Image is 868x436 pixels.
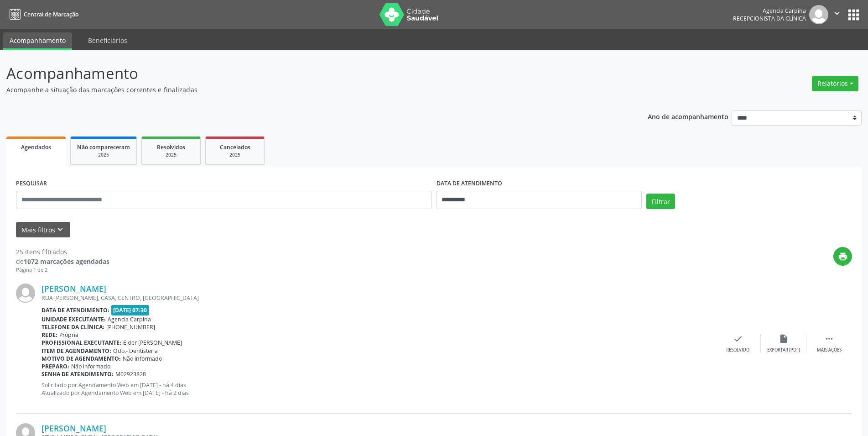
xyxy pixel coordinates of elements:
div: Resolvido [726,347,749,353]
span: Recepcionista da clínica [733,15,806,22]
b: Rede: [42,331,57,339]
div: 2025 [212,152,258,158]
span: Não informado [71,362,110,370]
img: img [16,284,35,303]
a: [PERSON_NAME] [42,423,106,433]
b: Profissional executante: [42,339,121,347]
i:  [824,334,834,344]
a: Central de Marcação [6,7,78,22]
img: img [809,5,828,24]
label: PESQUISAR [16,177,47,191]
a: Beneficiários [82,32,134,48]
b: Preparo: [42,362,69,370]
button:  [828,5,846,24]
span: Elder [PERSON_NAME] [123,339,182,347]
span: Não informado [123,355,162,362]
i: insert_drive_file [779,334,789,344]
span: Odo.- Dentisteria [113,347,158,355]
p: Solicitado por Agendamento Web em [DATE] - há 4 dias Atualizado por Agendamento Web em [DATE] - h... [42,381,715,397]
span: Agencia Carpina [108,315,151,323]
span: M02923828 [115,370,146,378]
span: Não compareceram [77,143,130,151]
strong: 1072 marcações agendadas [24,257,109,266]
span: Própria [59,331,78,339]
span: Cancelados [220,143,250,151]
div: 2025 [148,152,194,158]
button: print [833,247,852,266]
span: Agendados [21,143,51,151]
div: RUA [PERSON_NAME], CASA, CENTRO, [GEOGRAPHIC_DATA] [42,294,715,302]
span: [DATE] 07:30 [111,305,150,315]
b: Data de atendimento: [42,306,109,314]
i:  [832,8,842,18]
span: Resolvidos [157,143,185,151]
b: Item de agendamento: [42,347,111,355]
p: Ano de acompanhamento [648,110,728,122]
a: Acompanhamento [3,32,72,50]
div: Mais ações [817,347,842,353]
button: Filtrar [646,194,675,209]
div: de [16,257,109,266]
div: Página 1 de 2 [16,266,109,274]
div: Agencia Carpina [733,7,806,15]
a: [PERSON_NAME] [42,284,106,294]
b: Unidade executante: [42,315,106,323]
div: 25 itens filtrados [16,247,109,257]
div: 2025 [77,152,130,158]
i: check [733,334,743,344]
b: Senha de atendimento: [42,370,114,378]
b: Telefone da clínica: [42,323,104,331]
p: Acompanhamento [6,62,605,85]
button: apps [846,7,862,23]
span: Central de Marcação [24,11,78,18]
span: [PHONE_NUMBER] [106,323,155,331]
i: keyboard_arrow_down [55,225,65,235]
label: DATA DE ATENDIMENTO [437,177,502,191]
button: Relatórios [812,76,858,91]
p: Acompanhe a situação das marcações correntes e finalizadas [6,85,605,95]
button: Mais filtroskeyboard_arrow_down [16,222,70,238]
i: print [838,252,848,262]
b: Motivo de agendamento: [42,355,121,362]
div: Exportar (PDF) [767,347,800,353]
